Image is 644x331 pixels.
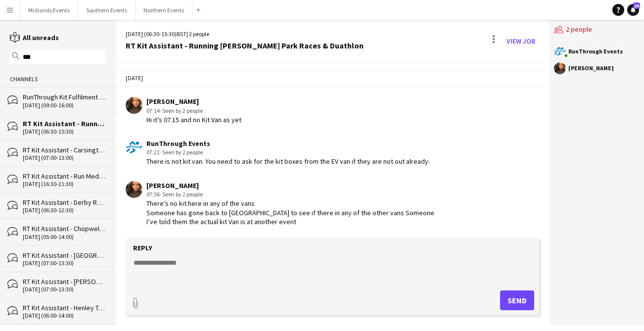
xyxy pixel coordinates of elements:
[146,97,241,106] div: [PERSON_NAME]
[627,4,639,16] a: 26
[23,154,106,161] div: [DATE] (07:00-13:00)
[23,224,106,233] div: RT Kit Assistant - Chopwell [PERSON_NAME] 5k, 10k & 10 Miles & [PERSON_NAME]
[568,65,614,71] div: [PERSON_NAME]
[146,139,430,148] div: RunThrough Events
[568,48,623,54] div: RunThrough Events
[23,207,106,214] div: [DATE] (06:30-12:30)
[136,0,192,20] button: Northern Events
[23,102,106,109] div: [DATE] (09:00-16:00)
[146,199,434,226] div: There’s no kit here in any of the vans Someone has gone back to [GEOGRAPHIC_DATA] to see if there...
[146,157,430,166] div: There is not kit van. You need to ask for the kit boxes from the EV van if they are not out already.
[126,41,364,50] div: RT Kit Assistant - Running [PERSON_NAME] Park Races & Duathlon
[554,20,639,41] div: 2 people
[146,190,434,199] div: 07:56
[23,251,106,260] div: RT Kit Assistant - [GEOGRAPHIC_DATA]
[503,33,539,49] a: View Job
[126,30,364,39] div: [DATE] (06:30-15:30) | 2 people
[20,0,78,20] button: Midlands Events
[146,148,430,157] div: 07:21
[23,181,106,188] div: [DATE] (16:30-21:30)
[23,119,106,128] div: RT Kit Assistant - Running [PERSON_NAME] Park Races & Duathlon
[23,93,106,101] div: RunThrough Kit Fulfilment Assistant
[146,181,434,190] div: [PERSON_NAME]
[23,234,106,240] div: [DATE] (05:00-14:00)
[23,198,106,207] div: RT Kit Assistant - Derby Running Festival
[146,106,241,115] div: 07:14
[146,115,241,124] div: Hi it’s 07.15 and no Kit Van as yet
[160,107,203,114] span: · Seen by 2 people
[78,0,136,20] button: Southern Events
[23,172,106,181] div: RT Kit Assistant - Run Media City 5k & 10k
[500,290,534,310] button: Send
[23,303,106,312] div: RT Kit Assistant - Henley Trails 10k + Half
[160,190,203,198] span: · Seen by 2 people
[133,243,152,252] label: Reply
[23,312,106,319] div: [DATE] (06:00-14:00)
[10,33,59,42] a: All unreads
[177,30,186,38] span: BST
[23,277,106,286] div: RT Kit Assistant - [PERSON_NAME][GEOGRAPHIC_DATA] [GEOGRAPHIC_DATA]
[116,70,549,87] div: [DATE]
[23,145,106,154] div: RT Kit Assistant - Carsington Water Half Marathon & 10km
[23,286,106,293] div: [DATE] (07:00-13:30)
[160,148,203,156] span: · Seen by 2 people
[23,128,106,135] div: [DATE] (06:30-15:30)
[633,2,640,9] span: 26
[23,260,106,267] div: [DATE] (07:00-13:30)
